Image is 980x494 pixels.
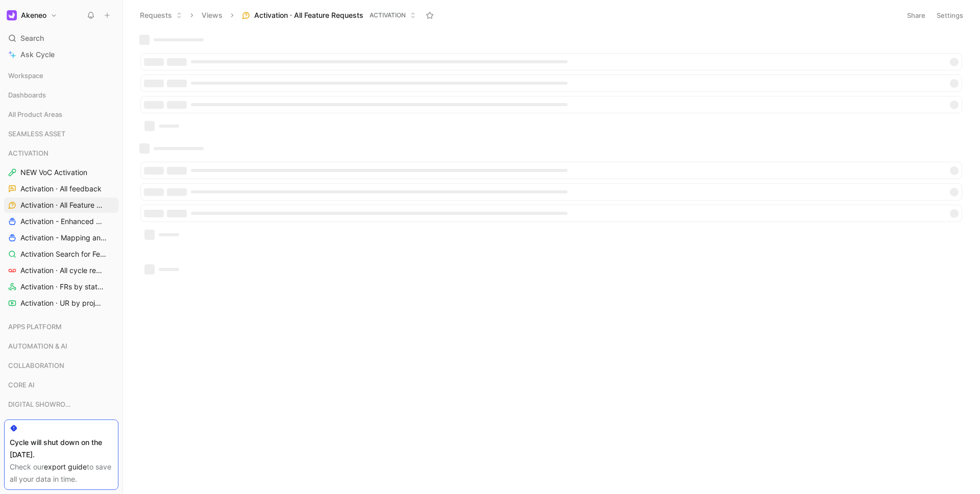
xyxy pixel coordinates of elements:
div: AUTOMATION & AI [4,338,118,357]
div: DX & APP STORE [4,416,118,431]
span: ACTIVATION [8,148,48,158]
div: DX & APP STORE [4,416,118,434]
img: Akeneo [7,10,17,20]
a: Activation - Mapping and Transformation [4,230,118,245]
span: APPS PLATFORM [8,322,62,332]
button: Views [197,8,227,23]
div: ACTIVATIONNEW VoC ActivationActivation · All feedbackActivation · All Feature RequestsActivation ... [4,145,118,311]
span: NEW VoC Activation [20,167,87,178]
span: DIGITAL SHOWROOM [8,399,76,409]
button: Activation · All Feature RequestsACTIVATION [237,8,421,23]
span: SEAMLESS ASSET [8,129,65,139]
a: NEW VoC Activation [4,165,118,180]
div: All Product Areas [4,107,118,125]
span: Activation - Mapping and Transformation [20,233,108,243]
button: Share [902,8,930,22]
div: COLLABORATION [4,358,118,376]
div: All Product Areas [4,107,118,122]
div: COLLABORATION [4,358,118,373]
div: SEAMLESS ASSET [4,126,118,141]
a: Activation · All Feature Requests [4,197,118,213]
div: APPS PLATFORM [4,319,118,334]
div: Dashboards [4,87,118,103]
a: Activation Search for Feature Requests [4,246,118,262]
span: Activation · All cycle recordings [20,265,106,276]
button: Requests [135,8,187,23]
div: DIGITAL SHOWROOM [4,397,118,412]
div: Check our to save all your data in time. [10,461,113,485]
button: AkeneoAkeneo [4,8,60,22]
a: Activation · All cycle recordings [4,263,118,278]
div: CORE AI [4,377,118,396]
button: Settings [932,8,968,22]
a: export guide [44,462,87,471]
h1: Akeneo [21,11,46,20]
span: Activation · All feedback [20,184,102,194]
span: CORE AI [8,380,35,390]
div: CORE AI [4,377,118,392]
div: Search [4,31,118,46]
a: Activation - Enhanced Content [4,214,118,229]
span: Activation - Enhanced Content [20,216,106,227]
a: Activation · FRs by status [4,279,118,294]
span: AUTOMATION & AI [8,341,67,351]
div: SEAMLESS ASSET [4,126,118,144]
span: Activation Search for Feature Requests [20,249,108,259]
span: ACTIVATION [370,10,406,20]
div: ACTIVATION [4,145,118,161]
a: Ask Cycle [4,47,118,62]
div: AUTOMATION & AI [4,338,118,354]
div: DIGITAL SHOWROOM [4,397,118,415]
span: All Product Areas [8,109,62,119]
span: Ask Cycle [20,48,55,61]
div: Cycle will shut down on the [DATE]. [10,436,113,461]
span: Activation · All Feature Requests [20,200,106,210]
a: Activation · All feedback [4,181,118,196]
span: Activation · UR by project [20,298,104,308]
span: Activation · All Feature Requests [254,10,363,20]
span: Activation · FRs by status [20,282,104,292]
span: DX & APP STORE [8,418,60,429]
span: COLLABORATION [8,360,64,370]
a: Activation · UR by project [4,295,118,311]
span: Search [20,32,44,44]
div: Dashboards [4,87,118,106]
div: APPS PLATFORM [4,319,118,337]
span: Workspace [8,70,43,81]
div: Workspace [4,68,118,83]
span: Dashboards [8,90,46,100]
